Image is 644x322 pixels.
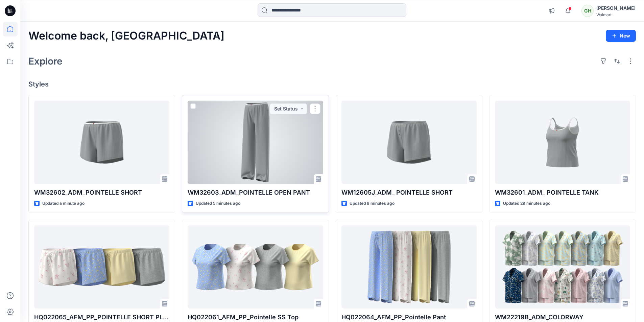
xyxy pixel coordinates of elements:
[34,101,169,184] a: WM32602_ADM_POINTELLE SHORT
[341,313,477,322] p: HQ022064_AFM_PP_Pointelle Pant
[188,101,323,184] a: WM32603_ADM_POINTELLE OPEN PANT
[350,200,395,207] p: Updated 8 minutes ago
[495,225,630,309] a: WM22219B_ADM_COLORWAY
[188,313,323,322] p: HQ022061_AFM_PP_Pointelle SS Top
[34,225,169,309] a: HQ022065_AFM_PP_POINTELLE SHORT PLUS
[188,188,323,197] p: WM32603_ADM_POINTELLE OPEN PANT
[28,56,63,67] h2: Explore
[495,101,630,184] a: WM32601_ADM_ POINTELLE TANK
[34,188,169,197] p: WM32602_ADM_POINTELLE SHORT
[341,188,477,197] p: WM12605J_ADM_ POINTELLE SHORT
[495,188,630,197] p: WM32601_ADM_ POINTELLE TANK
[606,30,636,42] button: New
[503,200,550,207] p: Updated 29 minutes ago
[341,225,477,309] a: HQ022064_AFM_PP_Pointelle Pant
[581,5,594,17] div: GH
[42,200,85,207] p: Updated a minute ago
[196,200,240,207] p: Updated 5 minutes ago
[34,313,169,322] p: HQ022065_AFM_PP_POINTELLE SHORT PLUS
[596,12,636,17] div: Walmart
[28,80,636,88] h4: Styles
[188,225,323,309] a: HQ022061_AFM_PP_Pointelle SS Top
[341,101,477,184] a: WM12605J_ADM_ POINTELLE SHORT
[28,30,224,42] h2: Welcome back, [GEOGRAPHIC_DATA]
[596,4,636,12] div: [PERSON_NAME]
[495,313,630,322] p: WM22219B_ADM_COLORWAY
